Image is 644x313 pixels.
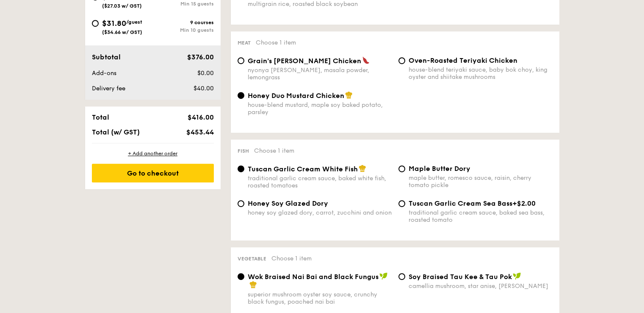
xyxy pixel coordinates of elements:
[187,53,213,61] span: $376.00
[238,40,251,46] span: Meat
[248,175,392,189] div: traditional garlic cream sauce, baked white fish, roasted tomatoes
[102,19,126,28] span: $31.80
[248,165,358,173] span: Tuscan Garlic Cream White Fish
[248,199,328,207] span: Honey Soy Glazed Dory
[248,57,361,65] span: Grain's [PERSON_NAME] Chicken
[92,70,116,77] span: Add-ons
[398,273,405,280] input: ⁠Soy Braised Tau Kee & Tau Pokcamellia mushroom, star anise, [PERSON_NAME]
[102,3,142,9] span: ($27.03 w/ GST)
[238,165,244,172] input: Tuscan Garlic Cream White Fishtraditional garlic cream sauce, baked white fish, roasted tomatoes
[409,66,553,81] div: house-blend teriyaki sauce, baby bok choy, king oyster and shiitake mushrooms
[248,101,392,116] div: house-blend mustard, maple soy baked potato, parsley
[249,281,257,288] img: icon-chef-hat.a58ddaea.svg
[153,20,214,25] div: 9 courses
[409,209,553,224] div: traditional garlic cream sauce, baked sea bass, roasted tomato
[513,272,521,280] img: icon-vegan.f8ff3823.svg
[248,67,392,81] div: nyonya [PERSON_NAME], masala powder, lemongrass
[409,165,470,173] span: Maple Butter Dory
[92,20,99,27] input: $31.80/guest($34.66 w/ GST)9 coursesMin 10 guests
[187,113,213,121] span: $416.00
[238,200,244,207] input: Honey Soy Glazed Doryhoney soy glazed dory, carrot, zucchini and onion
[238,256,266,262] span: Vegetable
[359,165,366,172] img: icon-chef-hat.a58ddaea.svg
[238,92,244,99] input: Honey Duo Mustard Chickenhouse-blend mustard, maple soy baked potato, parsley
[398,200,405,207] input: Tuscan Garlic Cream Sea Bass+$2.00traditional garlic cream sauce, baked sea bass, roasted tomato
[238,273,244,280] input: Wok Braised Nai Bai and Black Fungussuperior mushroom oyster soy sauce, crunchy black fungus, poa...
[153,1,214,7] div: Min 15 guests
[398,165,405,172] input: Maple Butter Dorymaple butter, romesco sauce, raisin, cherry tomato pickle
[409,199,512,207] span: Tuscan Garlic Cream Sea Bass
[153,27,214,33] div: Min 10 guests
[254,147,294,154] span: Choose 1 item
[186,128,213,136] span: $453.44
[126,19,142,25] span: /guest
[92,113,109,121] span: Total
[102,29,142,35] span: ($34.66 w/ GST)
[193,85,213,92] span: $40.00
[238,57,244,64] input: Grain's [PERSON_NAME] Chickennyonya [PERSON_NAME], masala powder, lemongrass
[271,255,312,262] span: Choose 1 item
[92,53,121,61] span: Subtotal
[92,128,140,136] span: Total (w/ GST)
[256,39,296,46] span: Choose 1 item
[248,92,344,100] span: Honey Duo Mustard Chicken
[197,70,213,77] span: $0.00
[409,56,517,64] span: Oven-Roasted Teriyaki Chicken
[379,272,388,280] img: icon-vegan.f8ff3823.svg
[512,199,536,207] span: +$2.00
[398,57,405,64] input: Oven-Roasted Teriyaki Chickenhouse-blend teriyaki sauce, baby bok choy, king oyster and shiitake ...
[248,291,392,305] div: superior mushroom oyster soy sauce, crunchy black fungus, poached nai bai
[362,56,370,64] img: icon-spicy.37a8142b.svg
[248,209,392,216] div: honey soy glazed dory, carrot, zucchini and onion
[92,164,214,182] div: Go to checkout
[409,273,512,281] span: ⁠Soy Braised Tau Kee & Tau Pok
[409,174,553,189] div: maple butter, romesco sauce, raisin, cherry tomato pickle
[409,282,553,290] div: camellia mushroom, star anise, [PERSON_NAME]
[92,150,214,157] div: + Add another order
[92,85,125,92] span: Delivery fee
[248,273,379,281] span: Wok Braised Nai Bai and Black Fungus
[345,91,353,99] img: icon-chef-hat.a58ddaea.svg
[248,0,392,8] div: multigrain rice, roasted black soybean
[238,148,249,154] span: Fish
